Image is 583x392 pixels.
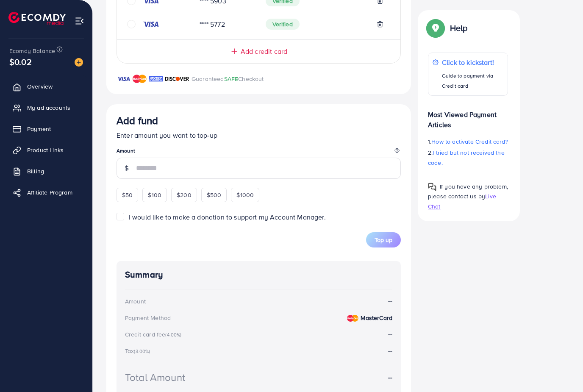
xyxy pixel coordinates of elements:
p: Most Viewed Payment Articles [428,103,508,130]
a: Billing [6,163,86,180]
h4: Summary [125,270,392,280]
span: Product Links [27,146,64,154]
img: image [75,58,83,67]
iframe: Chat [547,354,577,386]
button: Top up [366,232,401,247]
small: (3.00%) [134,348,150,355]
span: My ad accounts [27,103,70,112]
span: Verified [266,19,300,30]
span: $100 [148,191,161,199]
p: Click to kickstart! [442,57,503,67]
p: Guaranteed Checkout [192,74,264,84]
strong: MasterCard [361,314,392,322]
p: 2. [428,147,508,168]
strong: -- [388,373,392,382]
div: Tax [125,347,153,355]
span: Top up [375,236,392,244]
div: Credit card fee [125,330,184,339]
span: $500 [207,191,222,199]
small: (4.00%) [165,331,181,338]
p: Guide to payment via Credit card [442,71,503,91]
span: If you have any problem, please contact us by [428,182,508,200]
span: Add credit card [241,47,287,56]
img: brand [117,74,130,84]
div: Payment Method [125,314,171,322]
p: 1. [428,136,508,147]
span: $50 [122,191,133,199]
span: How to activate Credit card? [431,137,508,146]
svg: circle [127,20,136,28]
a: Affiliate Program [6,184,86,201]
img: brand [133,74,147,84]
strong: -- [388,346,392,356]
p: Help [450,23,468,33]
a: Overview [6,78,86,95]
img: logo [8,12,66,25]
span: Billing [27,167,44,175]
span: Ecomdy Balance [9,47,55,55]
h3: Add fund [117,114,158,127]
img: menu [75,16,84,26]
span: Payment [27,125,51,133]
span: SAFE [224,75,239,83]
div: Total Amount [125,370,185,385]
img: brand [165,74,189,84]
div: Amount [125,297,146,306]
span: I tried but not received the code. [428,148,505,167]
img: credit [142,21,159,28]
span: $1000 [236,191,254,199]
img: Popup guide [428,183,436,191]
img: credit [347,315,358,322]
legend: Amount [117,147,401,158]
span: $200 [177,191,192,199]
a: My ad accounts [6,99,86,116]
p: Enter amount you want to top-up [117,130,401,140]
img: Popup guide [428,20,443,36]
strong: -- [388,296,392,306]
span: $0.02 [9,56,32,68]
a: Payment [6,120,86,137]
span: I would like to make a donation to support my Account Manager. [129,212,326,222]
strong: -- [388,329,392,339]
span: Overview [27,82,53,91]
span: Affiliate Program [27,188,72,197]
a: Product Links [6,142,86,158]
img: brand [149,74,163,84]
